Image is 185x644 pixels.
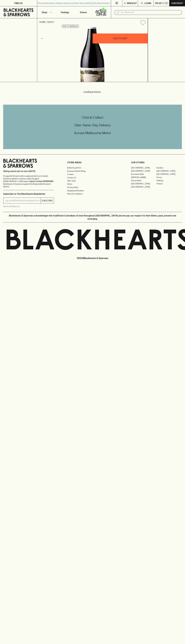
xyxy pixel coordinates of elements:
p: 0 [166,2,167,4]
a: Bottle Drop FAQ's [67,166,118,169]
a: Fitzroy North [131,179,156,182]
a: Stores [74,6,93,18]
a: SHOP [47,21,53,23]
a: Tastings [56,6,74,18]
p: ADD TO CART [113,37,127,40]
p: OTHER AREAS [67,161,118,164]
a: Brunswick West [131,173,156,176]
button: Add to wishlist [139,19,147,26]
p: Subscribe to The Blackhearts Newsletter [3,192,54,195]
p: Loading products... [3,90,182,93]
a: [GEOGRAPHIC_DATA] [131,169,156,173]
h5: Uber Same-Day Delivery [3,123,182,127]
a: Shipping Information [67,189,118,192]
img: 40522.png [37,27,148,82]
a: Terms & Conditions [67,192,118,195]
p: Wishlist [127,2,137,5]
input: e.g. jane@blackheartsandsparrows.com.au [5,199,40,203]
a: Fitzroy [156,176,182,179]
p: FIND US [14,2,23,5]
p: Login [145,2,151,5]
a: [GEOGRAPHIC_DATA] [131,166,156,169]
a: Prahran [156,182,182,185]
a: [GEOGRAPHIC_DATA] [131,185,156,188]
a: HOME [39,21,45,23]
p: OUR STORES [131,161,182,164]
p: SUBSCRIBE [42,199,53,202]
p: Tastings [61,11,69,14]
p: Sibling owned and run since [DATE] [3,170,54,173]
a: Careers [67,173,118,176]
a: [PERSON_NAME] [131,176,156,179]
button: SUBSCRIBE [41,198,54,203]
p: Stores [80,11,87,14]
p: We will never spam you [3,205,54,208]
a: [GEOGRAPHIC_DATA] [156,169,182,173]
p: It is against the law to sell or supply alcohol to, or to obtain alcohol on behalf of a person un... [3,175,54,188]
strong: Liquor License #32064953 [29,180,53,182]
input: Try "Pinot noir" [121,10,180,15]
button: ADD TO CART [93,34,148,43]
p: Shop [42,11,47,14]
a: Braddon [156,166,182,169]
p: Blackhearts & Sparrows acknowledges the traditional Custodians of land throughout [GEOGRAPHIC_DAT... [5,214,180,220]
a: FAQ's [67,182,118,186]
p: $0.00 [155,2,162,5]
button: Shop [37,6,56,18]
h5: Click & Collect [3,115,182,120]
a: Business & Bulk Gifting [67,169,118,173]
a: [GEOGRAPHIC_DATA] [156,173,182,176]
p: Checkout [171,2,183,5]
a: Privacy Policy [67,186,118,189]
a: [GEOGRAPHIC_DATA] [131,182,156,185]
a: Geelong [156,179,182,182]
a: Contact Us [67,176,118,179]
button: Add to wishlist [62,25,79,28]
h5: Across Melbourne Metro [3,131,182,135]
div: Call to action block [3,105,182,149]
a: Gift Cards [67,179,118,182]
